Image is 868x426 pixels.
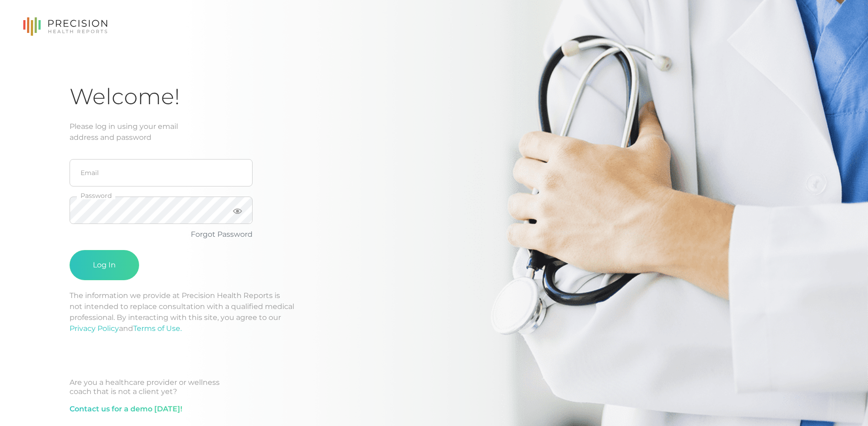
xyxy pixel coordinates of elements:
[70,83,798,110] h1: Welcome!
[133,324,182,333] a: Terms of Use.
[70,324,119,333] a: Privacy Policy
[191,230,253,239] a: Forgot Password
[70,404,182,415] a: Contact us for a demo [DATE]!
[70,378,798,396] div: Are you a healthcare provider or wellness coach that is not a client yet?
[70,159,253,186] input: Email
[70,250,139,280] button: Log In
[70,121,798,143] div: Please log in using your email address and password
[70,290,798,334] p: The information we provide at Precision Health Reports is not intended to replace consultation wi...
